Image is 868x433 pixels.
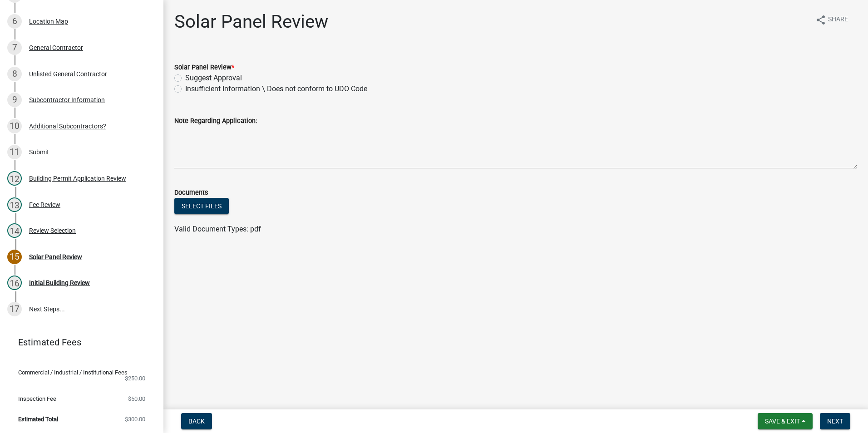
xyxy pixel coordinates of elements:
[7,333,149,351] a: Estimated Fees
[7,14,22,29] div: 6
[29,149,49,155] div: Submit
[7,67,22,81] div: 8
[174,190,208,196] label: Documents
[828,15,848,25] span: Share
[29,280,90,286] div: Initial Building Review
[174,64,234,71] label: Solar Panel Review
[758,413,813,429] button: Save & Exit
[29,227,76,234] div: Review Selection
[820,413,850,429] button: Next
[7,197,22,212] div: 13
[18,369,128,375] span: Commercial / Industrial / Institutional Fees
[125,416,145,422] span: $300.00
[174,118,257,124] label: Note Regarding Application:
[765,418,800,425] span: Save & Exit
[29,254,82,260] div: Solar Panel Review
[29,123,106,129] div: Additional Subcontractors?
[174,11,328,33] h1: Solar Panel Review
[29,44,83,51] div: General Contractor
[18,416,58,422] span: Estimated Total
[815,15,826,25] i: share
[181,413,212,429] button: Back
[7,250,22,264] div: 15
[29,97,105,103] div: Subcontractor Information
[185,73,242,84] label: Suggest Approval
[7,302,22,316] div: 17
[7,40,22,55] div: 7
[7,93,22,107] div: 9
[18,396,56,402] span: Inspection Fee
[7,171,22,186] div: 12
[7,145,22,159] div: 11
[29,18,68,25] div: Location Map
[128,396,145,402] span: $50.00
[29,202,60,208] div: Fee Review
[174,198,229,214] button: Select files
[125,375,145,381] span: $250.00
[7,276,22,290] div: 16
[7,119,22,133] div: 10
[29,71,107,77] div: Unlisted General Contractor
[185,84,367,94] label: Insufficient Information \ Does not conform to UDO Code
[7,223,22,238] div: 14
[174,225,261,233] span: Valid Document Types: pdf
[29,175,126,182] div: Building Permit Application Review
[808,11,855,29] button: shareShare
[188,418,205,425] span: Back
[827,418,843,425] span: Next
